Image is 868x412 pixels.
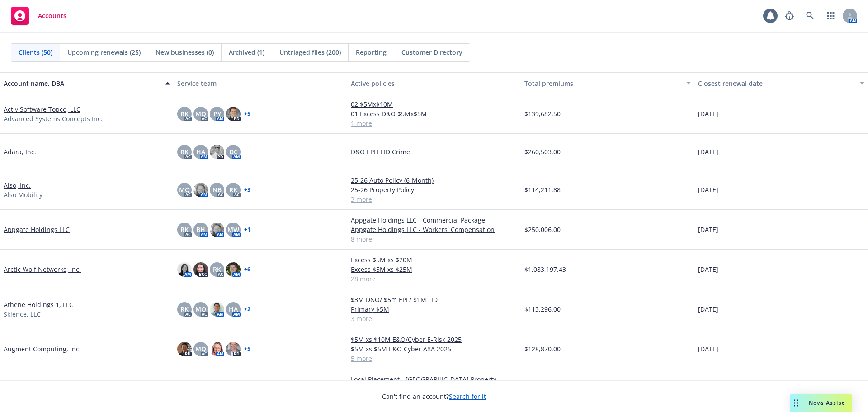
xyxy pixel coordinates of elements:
[195,344,206,354] span: MQ
[401,47,462,57] span: Customer Directory
[229,304,238,314] span: HA
[244,187,250,193] a: + 3
[244,227,250,232] a: + 1
[212,185,222,194] span: NB
[4,265,81,274] a: Arctic Wolf Networks, Inc.
[351,335,517,344] a: $5M xs $10M E&O/Cyber E-Risk 2025
[347,72,521,94] button: Active policies
[210,342,224,356] img: photo
[524,265,566,274] span: $1,083,197.43
[351,304,517,314] a: Primary $5M
[4,79,160,88] div: Account name, DBA
[177,262,192,277] img: photo
[210,223,224,237] img: photo
[195,109,206,118] span: MQ
[226,262,241,277] img: photo
[244,307,250,312] a: + 2
[213,265,221,274] span: RK
[698,147,718,156] span: [DATE]
[698,265,718,274] span: [DATE]
[351,295,517,304] a: $3M D&O/ $5m EPL/ $1M FID
[698,344,718,354] span: [DATE]
[244,267,250,272] a: + 6
[4,300,73,309] a: Athene Holdings 1, LLC
[4,147,36,156] a: Adara, Inc.
[229,47,264,57] span: Archived (1)
[193,262,208,277] img: photo
[4,309,41,319] span: Skience, LLC
[524,147,561,156] span: $260,503.00
[351,234,517,244] a: 8 more
[382,392,486,401] span: Can't find an account?
[244,346,250,352] a: + 5
[195,304,206,314] span: MQ
[279,47,341,57] span: Untriaged files (200)
[698,185,718,194] span: [DATE]
[244,111,250,117] a: + 5
[698,225,718,234] span: [DATE]
[809,399,844,407] span: Nova Assist
[521,72,694,94] button: Total premiums
[780,7,798,25] a: Report a Bug
[351,225,517,234] a: Appgate Holdings LLC - Workers' Compensation
[698,79,854,88] div: Closest renewal date
[698,109,718,118] span: [DATE]
[351,109,517,118] a: 01 Excess D&O $5Mx$5M
[351,175,517,185] a: 25-26 Auto Policy (6-Month)
[351,265,517,274] a: Excess $5M xs $25M
[524,79,681,88] div: Total premiums
[229,185,237,194] span: RK
[801,7,819,25] a: Search
[822,7,840,25] a: Switch app
[156,47,214,57] span: New businesses (0)
[4,344,81,354] a: Augment Computing, Inc.
[4,104,80,114] a: Activ Software Topco, LLC
[4,190,42,199] span: Also Mobility
[698,304,718,314] span: [DATE]
[790,394,802,412] div: Drag to move
[196,225,205,234] span: BH
[179,185,190,194] span: MQ
[351,374,517,384] a: Local Placement - [GEOGRAPHIC_DATA] Property
[180,304,189,314] span: RK
[67,47,141,57] span: Upcoming renewals (25)
[351,194,517,204] a: 3 more
[7,3,70,28] a: Accounts
[180,109,189,118] span: RK
[694,72,868,94] button: Closest renewal date
[4,114,103,123] span: Advanced Systems Concepts Inc.
[177,79,344,88] div: Service team
[210,302,224,317] img: photo
[351,314,517,323] a: 3 more
[356,47,387,57] span: Reporting
[226,107,241,121] img: photo
[351,354,517,363] a: 5 more
[19,47,52,57] span: Clients (50)
[524,185,561,194] span: $114,211.88
[351,215,517,225] a: Appgate Holdings LLC - Commercial Package
[351,344,517,354] a: $5M xs $5M E&O Cyber AXA 2025
[351,274,517,284] a: 28 more
[38,12,66,19] span: Accounts
[524,225,561,234] span: $250,006.00
[4,225,70,234] a: Appgate Holdings LLC
[351,79,517,88] div: Active policies
[351,255,517,265] a: Excess $5M xs $20M
[174,72,347,94] button: Service team
[210,145,224,159] img: photo
[4,180,31,190] a: Also, Inc.
[193,183,208,197] img: photo
[351,147,517,156] a: D&O EPLI FID Crime
[449,392,486,401] a: Search for it
[229,147,238,156] span: DC
[351,185,517,194] a: 25-26 Property Policy
[180,225,189,234] span: RK
[351,118,517,128] a: 1 more
[351,99,517,109] a: 02 $5Mx$10M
